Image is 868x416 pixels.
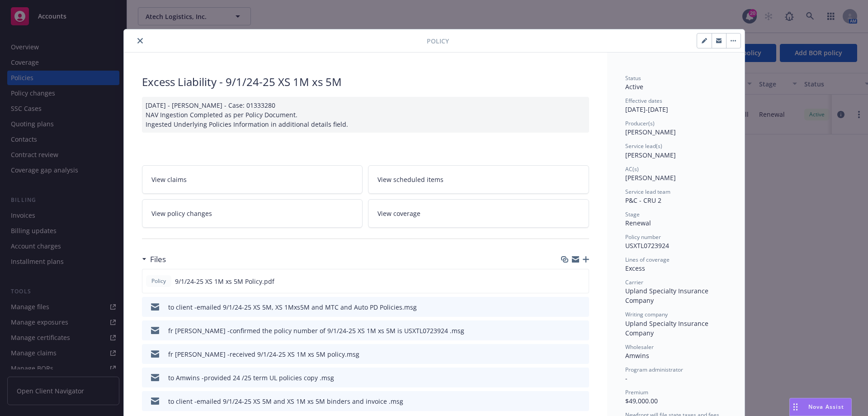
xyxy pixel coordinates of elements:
[577,373,585,383] button: preview file
[368,199,589,228] a: View coverage
[625,97,726,114] div: [DATE] - [DATE]
[142,74,589,90] div: Excess Liability - 9/1/24-25 XS 1M xs 5M
[625,343,654,351] span: Wholesaler
[625,188,670,196] span: Service lead team
[625,219,651,227] span: Renewal
[142,199,363,228] a: View policy changes
[377,175,443,184] span: View scheduled items
[377,209,420,218] span: View coverage
[625,311,668,318] span: Writing company
[625,264,645,273] span: Excess
[625,397,658,405] span: $49,000.00
[625,366,683,373] span: Program administrator
[625,151,676,159] span: [PERSON_NAME]
[625,74,641,82] span: Status
[135,35,146,46] button: close
[142,253,166,265] div: Files
[577,349,585,359] button: preview file
[150,277,168,285] span: Policy
[625,128,676,136] span: [PERSON_NAME]
[625,287,710,305] span: Upland Specialty Insurance Company
[168,302,417,312] div: to client -emailed 9/1/24-25 XS 5M, XS 1Mxs5M and MTC and Auto PD Policies.msg
[625,388,648,396] span: Premium
[625,210,640,218] span: Stage
[625,256,670,263] span: Lines of coverage
[625,82,643,91] span: Active
[150,253,166,265] h3: Files
[151,209,212,218] span: View policy changes
[625,351,649,360] span: Amwins
[577,302,585,312] button: preview file
[563,373,570,383] button: download file
[625,173,676,182] span: [PERSON_NAME]
[625,120,655,127] span: Producer(s)
[625,97,662,105] span: Effective dates
[368,165,589,194] a: View scheduled items
[142,97,589,133] div: [DATE] - [PERSON_NAME] - Case: 01333280 NAV Ingestion Completed as per Policy Document. Ingested ...
[625,165,639,173] span: AC(s)
[563,302,570,312] button: download file
[577,277,585,286] button: preview file
[563,326,570,335] button: download file
[625,319,710,337] span: Upland Specialty Insurance Company
[789,398,852,416] button: Nova Assist
[151,175,187,184] span: View claims
[625,196,661,205] span: P&C - CRU 2
[577,397,585,406] button: preview file
[625,278,643,286] span: Carrier
[808,403,844,411] span: Nova Assist
[563,349,570,359] button: download file
[427,36,449,46] span: Policy
[562,277,570,286] button: download file
[625,241,669,250] span: USXTL0723924
[625,233,661,241] span: Policy number
[625,374,627,383] span: -
[168,349,359,359] div: fr [PERSON_NAME] -received 9/1/24-25 XS 1M xs 5M policy.msg
[168,397,403,406] div: to client -emailed 9/1/24-25 XS 5M and XS 1M xs 5M binders and invoice .msg
[790,398,801,416] div: Drag to move
[175,277,274,286] span: 9/1/24-25 XS 1M xs 5M Policy.pdf
[168,373,334,383] div: to Amwins -provided 24 /25 term UL policies copy .msg
[168,326,464,335] div: fr [PERSON_NAME] -confirmed the policy number of 9/1/24-25 XS 1M xs 5M is USXTL0723924 .msg
[563,397,570,406] button: download file
[142,165,363,194] a: View claims
[625,142,662,150] span: Service lead(s)
[577,326,585,335] button: preview file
